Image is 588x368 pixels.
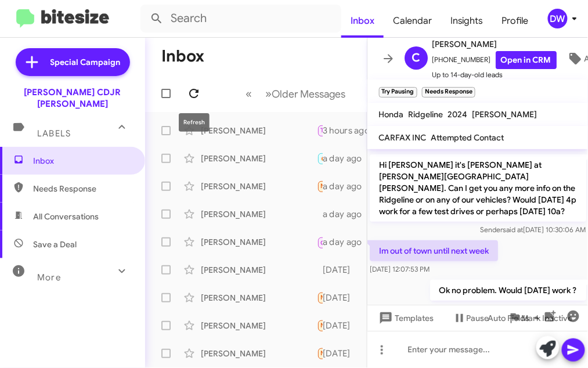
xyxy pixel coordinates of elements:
[493,4,538,38] a: Profile
[432,51,557,69] span: [PHONE_NUMBER]
[321,294,370,301] span: Needs Response
[317,124,323,137] div: Ok no problem. Would [DATE] work ?
[201,208,317,220] div: [PERSON_NAME]
[432,37,557,51] span: [PERSON_NAME]
[201,153,317,164] div: [PERSON_NAME]
[317,179,323,193] div: This isn't [PERSON_NAME]
[201,236,317,248] div: [PERSON_NAME]
[503,225,523,234] span: said at
[341,4,384,38] a: Inbox
[323,264,360,276] div: [DATE]
[317,208,323,220] div: no I already drove just looking for numbers now.
[239,82,259,106] button: Previous
[37,272,61,283] span: More
[479,304,586,313] span: Dennea [DATE] 10:46:35 AM
[246,86,252,101] span: «
[409,109,443,120] span: Ridgeline
[496,51,557,69] a: Open in CRM
[33,183,132,194] span: Needs Response
[323,153,371,164] div: a day ago
[140,5,341,33] input: Search
[201,125,317,136] div: [PERSON_NAME]
[16,48,130,76] a: Special Campaign
[431,132,504,143] span: Attempted Contact
[201,181,317,192] div: [PERSON_NAME]
[321,239,351,247] span: Call Them
[432,69,557,81] span: Up to 14-day-old leads
[323,320,360,331] div: [DATE]
[240,82,353,106] nav: Page navigation example
[441,4,493,38] a: Insights
[538,9,575,28] button: DW
[488,308,544,329] span: Auto Fields
[377,308,434,329] span: Templates
[317,234,323,249] div: Inbound Call
[33,211,99,222] span: All Conversations
[201,292,317,304] div: [PERSON_NAME]
[472,109,538,120] span: [PERSON_NAME]
[321,127,355,134] span: Try Pausing
[323,208,371,220] div: a day ago
[179,113,210,132] div: Refresh
[33,239,77,250] span: Save a Deal
[370,154,586,222] p: Hi [PERSON_NAME] it's [PERSON_NAME] at [PERSON_NAME][GEOGRAPHIC_DATA][PERSON_NAME]. Can I get you...
[317,151,323,165] div: VIP Customer: [PERSON_NAME] Appointment Date: at [DATE] 1:00 PM We are located at [STREET_ADDRESS...
[317,319,323,332] div: No, I have been paying down current obligations. I will be in a great position towards the end of...
[379,87,417,98] small: Try Pausing
[317,347,323,360] div: I didn't.
[370,265,430,273] span: [DATE] 12:07:53 PM
[548,9,568,28] div: DW
[266,86,272,101] span: »
[321,322,370,329] span: Needs Response
[321,349,370,357] span: Needs Response
[323,125,379,136] div: 3 hours ago
[504,304,524,313] span: said at
[317,264,323,276] div: I understand the situation and the challenges you're facing. Let's discuss the possibility of buy...
[37,128,71,139] span: Labels
[443,308,499,329] button: Pause
[323,292,360,304] div: [DATE]
[317,291,323,304] div: Which mustang is this
[479,308,553,329] button: Auto Fields
[412,49,420,67] span: C
[384,4,441,38] a: Calendar
[480,225,586,234] span: Sender [DATE] 10:30:06 AM
[321,182,370,190] span: Needs Response
[201,348,317,359] div: [PERSON_NAME]
[430,280,586,301] p: Ok no problem. Would [DATE] work ?
[272,88,346,100] span: Older Messages
[323,181,371,192] div: a day ago
[367,308,443,329] button: Templates
[370,240,498,261] p: Im out of town until next week
[201,264,317,276] div: [PERSON_NAME]
[50,56,121,68] span: Special Campaign
[379,109,404,120] span: Honda
[201,320,317,331] div: [PERSON_NAME]
[448,109,468,120] span: 2024
[422,87,475,98] small: Needs Response
[259,82,353,106] button: Next
[161,47,204,66] h1: Inbox
[321,154,341,162] span: 🔥 Hot
[379,132,427,143] span: CARFAX INC
[323,236,371,248] div: a day ago
[33,155,132,167] span: Inbox
[323,348,360,359] div: [DATE]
